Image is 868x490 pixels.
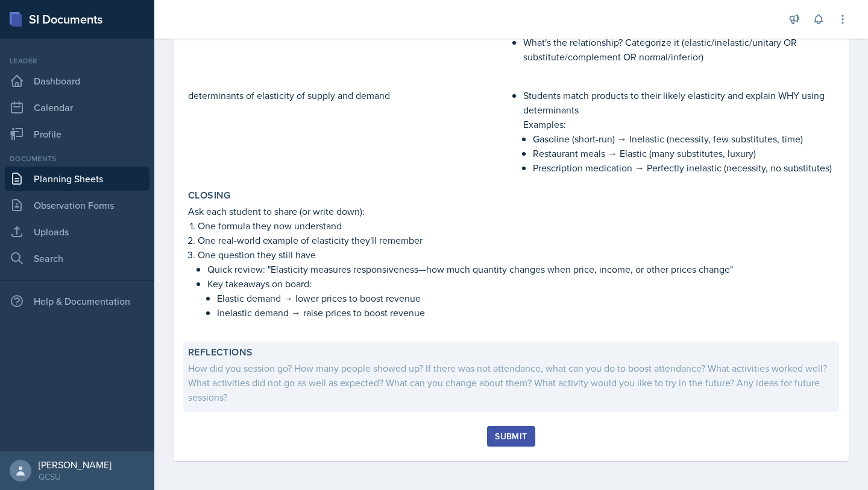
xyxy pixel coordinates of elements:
[188,189,231,202] label: Closing
[217,305,834,320] p: Inelastic demand → raise prices to boost revenue
[487,426,535,447] button: Submit
[207,276,834,291] p: Key takeaways on board:
[523,117,834,132] p: Examples:
[198,233,834,247] p: One real-world example of elasticity they'll remember
[533,132,834,146] p: Gasoline (short-run) → Inelastic (necessity, few substitutes, time)
[5,69,149,93] a: Dashboard
[39,471,112,483] div: GCSU
[5,289,149,313] div: Help & Documentation
[217,291,834,305] p: Elastic demand → lower prices to boost revenue
[5,167,149,191] a: Planning Sheets
[5,56,149,66] div: Leader
[5,246,149,270] a: Search
[5,193,149,217] a: Observation Forms
[198,218,834,233] p: One formula they now understand
[198,247,834,262] p: One question they still have
[188,361,834,404] div: How did you session go? How many people showed up? If there was not attendance, what can you do t...
[5,220,149,244] a: Uploads
[188,204,834,218] p: Ask each student to share (or write down):
[523,35,834,64] p: What's the relationship? Categorize it (elastic/inelastic/unitary OR substitute/complement OR nor...
[5,122,149,146] a: Profile
[39,459,112,471] div: [PERSON_NAME]
[207,262,834,276] p: Quick review: "Elasticity measures responsiveness—how much quantity changes when price, income, o...
[5,95,149,119] a: Calendar
[495,431,527,441] div: Submit
[188,88,509,103] p: determinants of elasticity of supply and demand
[533,146,834,161] p: Restaurant meals → Elastic (many substitutes, luxury)
[523,88,834,117] p: Students match products to their likely elasticity and explain WHY using determinants
[5,153,149,164] div: Documents
[533,161,834,175] p: Prescription medication → Perfectly inelastic (necessity, no substitutes)
[188,346,253,358] label: Reflections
